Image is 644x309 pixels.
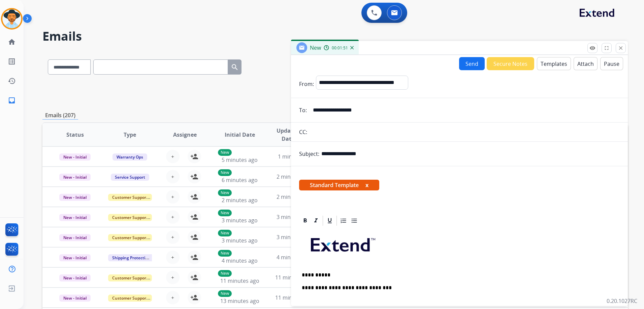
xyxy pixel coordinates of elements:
[166,291,180,304] button: +
[574,57,598,70] button: Attach
[171,273,174,281] span: +
[108,194,152,201] span: Customer Support
[218,210,232,216] p: New
[278,153,311,160] span: 1 minute ago
[171,152,174,161] span: +
[59,174,91,181] span: New - Initial
[325,216,335,226] div: Underline
[218,189,232,196] p: New
[59,153,91,161] span: New - Initial
[166,230,180,244] button: +
[275,274,314,281] span: 11 minutes ago
[166,150,180,163] button: +
[190,213,198,221] mat-icon: person_add
[166,210,180,224] button: +
[222,237,258,244] span: 3 minutes ago
[59,254,91,261] span: New - Initial
[8,96,16,104] mat-icon: inbox
[59,274,91,281] span: New - Initial
[190,294,198,302] mat-icon: person_add
[218,250,232,257] p: New
[607,297,637,305] p: 0.20.1027RC
[310,44,321,51] span: New
[600,57,623,70] button: Pause
[42,30,628,43] h2: Emails
[124,131,136,139] span: Type
[66,131,84,139] span: Status
[299,180,379,190] span: Standard Template
[171,253,174,261] span: +
[190,273,198,281] mat-icon: person_add
[59,214,91,221] span: New - Initial
[108,234,152,241] span: Customer Support
[166,251,180,264] button: +
[218,270,232,277] p: New
[59,194,91,201] span: New - Initial
[111,174,149,181] span: Service Support
[277,213,313,221] span: 3 minutes ago
[171,233,174,241] span: +
[299,80,314,88] p: From:
[222,196,258,204] span: 2 minutes ago
[190,253,198,261] mat-icon: person_add
[218,290,232,297] p: New
[112,153,147,161] span: Warranty Ops
[8,38,16,46] mat-icon: home
[108,214,152,221] span: Customer Support
[171,213,174,221] span: +
[604,45,610,51] mat-icon: fullscreen
[332,45,348,51] span: 00:01:51
[220,297,259,305] span: 13 minutes ago
[190,233,198,241] mat-icon: person_add
[300,216,310,226] div: Bold
[277,254,313,261] span: 4 minutes ago
[277,233,313,241] span: 3 minutes ago
[589,45,595,51] mat-icon: remove_red_eye
[537,57,571,70] button: Templates
[220,277,259,284] span: 11 minutes ago
[299,106,307,114] p: To:
[59,295,91,302] span: New - Initial
[218,149,232,156] p: New
[487,57,534,70] button: Secure Notes
[459,57,485,70] button: Send
[190,193,198,201] mat-icon: person_add
[166,170,180,183] button: +
[365,181,368,189] button: x
[218,230,232,236] p: New
[171,193,174,201] span: +
[173,131,197,139] span: Assignee
[339,216,349,226] div: Ordered List
[108,254,154,261] span: Shipping Protection
[618,45,624,51] mat-icon: close
[171,294,174,302] span: +
[349,216,359,226] div: Bullet List
[218,169,232,176] p: New
[222,217,258,224] span: 3 minutes ago
[8,77,16,85] mat-icon: history
[166,271,180,284] button: +
[171,173,174,181] span: +
[311,216,321,226] div: Italic
[108,274,152,281] span: Customer Support
[222,156,258,164] span: 5 minutes ago
[8,57,16,65] mat-icon: list_alt
[222,176,258,184] span: 6 minutes ago
[59,234,91,241] span: New - Initial
[299,128,307,136] p: CC:
[273,127,303,143] span: Updated Date
[190,152,198,161] mat-icon: person_add
[166,190,180,204] button: +
[42,111,78,120] p: Emails (207)
[277,173,313,180] span: 2 minutes ago
[2,9,21,28] img: avatar
[231,63,239,71] mat-icon: search
[108,295,152,302] span: Customer Support
[299,150,319,158] p: Subject:
[225,131,255,139] span: Initial Date
[222,257,258,264] span: 4 minutes ago
[277,193,313,201] span: 2 minutes ago
[275,294,314,301] span: 11 minutes ago
[190,173,198,181] mat-icon: person_add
